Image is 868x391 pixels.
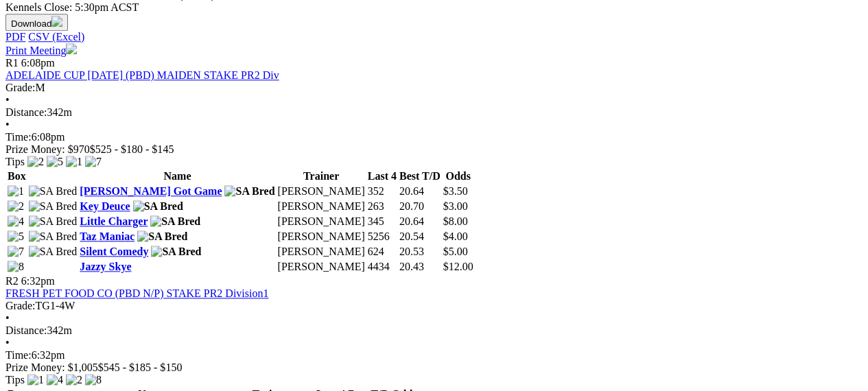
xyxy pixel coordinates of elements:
[5,275,19,287] span: R2
[28,31,84,43] a: CSV (Excel)
[8,261,24,273] img: 8
[277,200,366,213] td: [PERSON_NAME]
[5,94,10,106] span: •
[98,362,183,373] span: $545 - $185 - $150
[8,246,24,258] img: 7
[277,169,366,183] th: Trainer
[5,362,863,374] div: Prize Money: $1,005
[443,261,473,272] span: $12.00
[443,185,468,197] span: $3.50
[399,230,441,244] td: 20.54
[443,215,468,227] span: $8.00
[399,200,441,213] td: 20.70
[5,31,25,43] a: PDF
[5,57,19,69] span: R1
[5,156,25,167] span: Tips
[443,169,474,183] th: Odds
[5,349,863,362] div: 6:32pm
[5,14,68,31] button: Download
[443,246,468,257] span: $5.00
[29,230,78,243] img: SA Bred
[5,31,863,43] div: Download
[66,374,82,386] img: 2
[399,245,441,259] td: 20.53
[5,337,10,348] span: •
[367,215,397,228] td: 345
[5,374,25,386] span: Tips
[5,1,863,14] div: Kennels Close: 5:30pm ACST
[277,215,366,228] td: [PERSON_NAME]
[47,374,63,386] img: 4
[5,143,863,156] div: Prize Money: $970
[150,215,200,228] img: SA Bred
[5,324,47,336] span: Distance:
[399,215,441,228] td: 20.64
[29,246,78,258] img: SA Bred
[90,143,174,155] span: $525 - $180 - $145
[5,324,863,337] div: 342m
[27,156,44,168] img: 2
[277,260,366,274] td: [PERSON_NAME]
[399,185,441,198] td: 20.64
[5,300,36,311] span: Grade:
[27,374,44,386] img: 1
[224,185,274,198] img: SA Bred
[367,169,397,183] th: Last 4
[21,275,55,287] span: 6:32pm
[399,169,441,183] th: Best T/D
[5,45,77,56] a: Print Meeting
[8,170,26,182] span: Box
[5,312,10,324] span: •
[151,246,201,258] img: SA Bred
[367,230,397,244] td: 5256
[8,200,24,213] img: 2
[21,57,55,69] span: 6:08pm
[80,230,134,242] a: Taz Maniac
[137,230,187,243] img: SA Bred
[80,261,131,272] a: Jazzy Skye
[5,349,32,361] span: Time:
[5,287,268,299] a: FRESH PET FOOD CO (PBD N/P) STAKE PR2 Division1
[66,43,77,54] img: printer.svg
[29,185,78,198] img: SA Bred
[5,131,863,143] div: 6:08pm
[8,230,24,243] img: 5
[367,200,397,213] td: 263
[5,69,279,81] a: ADELAIDE CUP [DATE] (PBD) MAIDEN STAKE PR2 Div
[5,106,47,118] span: Distance:
[80,185,222,197] a: [PERSON_NAME] Got Game
[85,156,102,168] img: 7
[80,246,148,257] a: Silent Comedy
[133,200,183,213] img: SA Bred
[399,260,441,274] td: 20.43
[47,156,63,168] img: 5
[443,230,468,242] span: $4.00
[8,215,24,228] img: 4
[277,185,366,198] td: [PERSON_NAME]
[5,82,863,94] div: M
[5,131,32,143] span: Time:
[5,119,10,130] span: •
[5,300,863,312] div: TG1-4W
[29,215,78,228] img: SA Bred
[80,200,130,212] a: Key Deuce
[367,260,397,274] td: 4434
[29,200,78,213] img: SA Bred
[277,230,366,244] td: [PERSON_NAME]
[80,215,148,227] a: Little Charger
[277,245,366,259] td: [PERSON_NAME]
[79,169,275,183] th: Name
[5,82,36,93] span: Grade:
[85,374,102,386] img: 8
[66,156,82,168] img: 1
[367,245,397,259] td: 624
[51,16,62,27] img: download.svg
[443,200,468,212] span: $3.00
[367,185,397,198] td: 352
[5,106,863,119] div: 342m
[8,185,24,198] img: 1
